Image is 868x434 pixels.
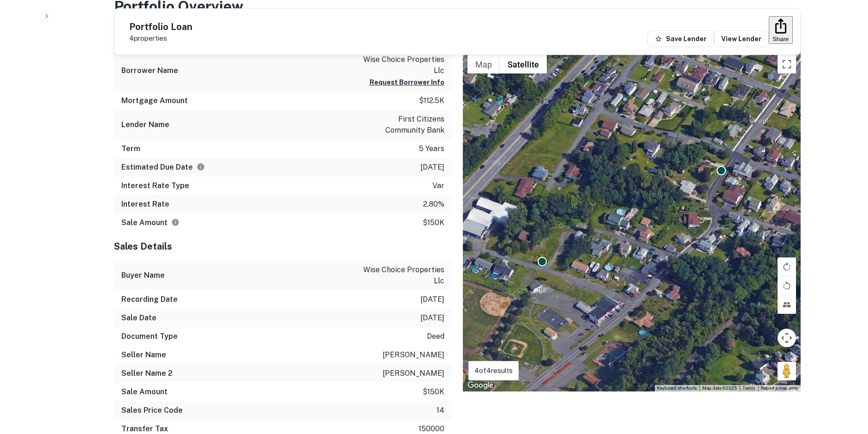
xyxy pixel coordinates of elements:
h6: Sale Amount [121,217,180,228]
p: [DATE] [420,294,444,305]
h5: Portfolio Loan [129,22,192,31]
button: Save Lender [647,31,714,47]
button: Map camera controls [778,329,796,347]
h6: Seller Name [121,349,166,361]
h6: Sale Amount [121,386,168,397]
p: [DATE] [420,162,444,173]
svg: The values displayed on the website are for informational purposes only and may be reported incor... [171,218,180,226]
a: Report a map error [761,385,798,391]
button: Toggle fullscreen view [778,55,796,73]
p: wise choice properties llc [361,54,444,76]
button: Share [769,16,793,44]
p: 5 years [419,143,444,154]
button: Rotate map clockwise [778,257,796,276]
p: 2.80% [423,199,444,210]
p: [DATE] [420,312,444,324]
button: Drag Pegman onto the map to open Street View [778,362,796,380]
p: 14 [437,405,444,416]
iframe: Chat Widget [822,330,868,375]
p: 4 of 4 results [474,365,513,376]
button: Keyboard shortcuts [657,385,697,391]
h6: Borrower Name [121,65,178,76]
p: first citizens community bank [361,114,444,136]
h6: Interest Rate [121,199,169,210]
p: deed [427,331,444,342]
button: Show street map [467,55,500,73]
p: wise choice properties llc [361,264,444,287]
a: View Lender [714,31,769,47]
h6: Interest Rate Type [121,180,189,191]
h6: Sales Price Code [121,405,183,416]
p: var [432,180,444,191]
span: Map data ©2025 [702,385,737,391]
p: $150k [423,386,444,397]
p: [PERSON_NAME] [383,349,444,361]
h6: Buyer Name [121,270,165,281]
a: Open this area in Google Maps (opens a new window) [465,379,496,391]
h5: Sales Details [114,239,452,253]
h6: Estimated Due Date [121,162,205,173]
button: Tilt map [778,295,796,314]
h6: Sale Date [121,312,156,324]
button: Rotate map counterclockwise [778,276,796,295]
h6: Seller Name 2 [121,368,173,379]
a: Terms (opens in new tab) [742,385,755,391]
p: 4 properties [129,34,192,43]
h6: Term [121,143,140,154]
h6: Mortgage Amount [121,95,188,106]
button: Show satellite imagery [500,55,547,73]
p: $112.5k [419,95,444,106]
h6: Document Type [121,331,178,342]
p: [PERSON_NAME] [383,368,444,379]
img: Google [465,379,496,391]
h6: Recording Date [121,294,178,305]
h6: Lender Name [121,119,169,130]
p: $150k [423,217,444,228]
svg: Estimate is based on a standard schedule for this type of loan. [197,163,205,171]
button: Request Borrower Info [370,77,444,88]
